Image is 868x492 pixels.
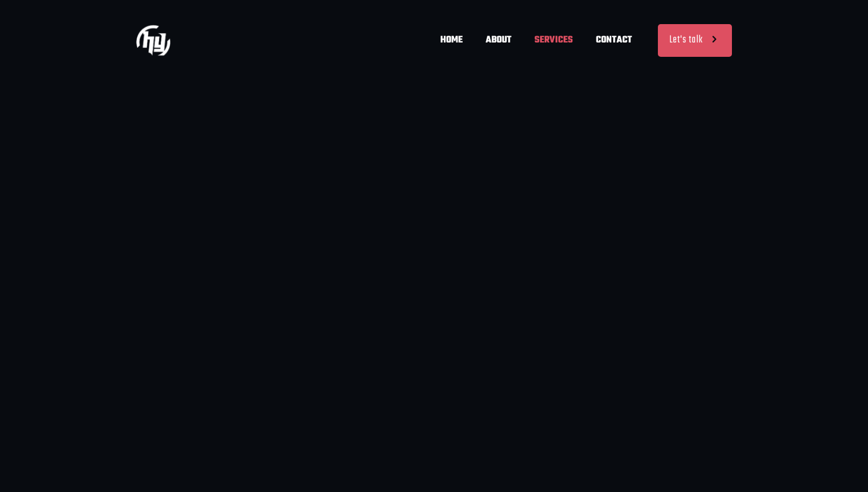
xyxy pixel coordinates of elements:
[429,23,474,57] span: HOME
[523,23,584,57] span: SERVICES
[136,23,170,57] img: Group Training
[474,23,523,57] span: ABOUT
[658,24,732,57] a: Let's talk
[584,23,644,57] span: CONTACT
